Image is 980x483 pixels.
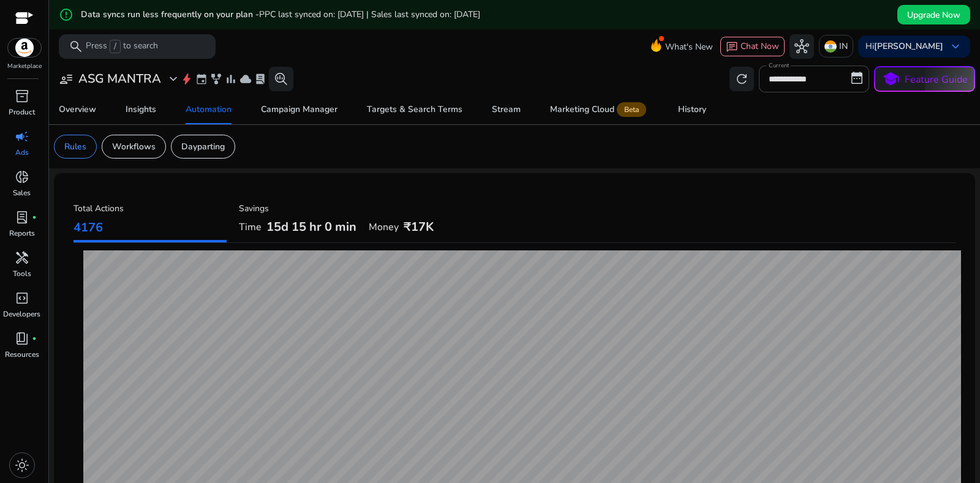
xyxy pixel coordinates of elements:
[59,105,96,114] div: Overview
[790,34,814,59] button: hub
[269,67,293,91] button: search_insights
[874,66,975,92] button: schoolFeature Guide
[9,228,35,239] p: Reports
[32,336,37,341] span: fiber_manual_record
[948,39,963,54] span: keyboard_arrow_down
[367,105,462,114] div: Targets & Search Terms
[210,73,222,85] span: family_history
[110,40,121,53] span: /
[32,215,37,220] span: fiber_manual_record
[897,5,970,24] button: Upgrade Now
[86,40,158,53] p: Press to search
[181,140,225,153] p: Dayparting
[15,170,29,184] span: donut_small
[239,220,262,234] span: Time
[181,73,193,85] span: bolt
[794,39,809,54] span: hub
[15,291,29,305] span: code_blocks
[239,73,252,85] span: cloud
[13,187,31,198] p: Sales
[112,140,156,153] p: Workflows
[73,202,227,215] p: Total Actions
[225,73,237,85] span: bar_chart
[824,40,837,53] img: in.svg
[15,331,29,346] span: book_4
[59,72,73,86] span: user_attributes
[9,107,35,118] p: Product
[839,36,848,57] p: IN
[720,37,785,56] button: chatChat Now
[261,105,337,114] div: Campaign Manager
[865,42,943,51] p: Hi
[882,70,900,88] span: school
[73,219,227,236] p: 4176
[15,89,29,103] span: inventory_2
[126,105,156,114] div: Insights
[15,147,29,158] p: Ads
[665,36,713,58] span: What's New
[64,140,86,153] p: Rules
[166,72,181,86] span: expand_more
[734,72,749,86] span: refresh
[741,40,779,52] span: Chat Now
[726,41,738,53] span: chat
[874,40,943,52] b: [PERSON_NAME]
[5,349,39,360] p: Resources
[15,458,29,473] span: light_mode
[59,7,73,22] mat-icon: error_outline
[678,105,706,114] div: History
[239,202,434,215] p: Savings
[7,62,42,71] p: Marketplace
[404,219,434,236] span: ₹17K
[15,250,29,265] span: handyman
[369,220,399,234] span: Money
[3,309,40,320] p: Developers
[78,72,161,86] h3: ASG MANTRA
[266,219,356,236] span: 15d 15 hr 0 min
[186,105,232,114] div: Automation
[254,73,266,85] span: lab_profile
[8,39,41,57] img: amazon.svg
[492,105,521,114] div: Stream
[259,9,480,20] span: PPC last synced on: [DATE] | Sales last synced on: [DATE]
[617,102,646,117] span: Beta
[69,39,83,54] span: search
[81,10,480,20] h5: Data syncs run less frequently on your plan -
[195,73,208,85] span: event
[905,72,968,87] p: Feature Guide
[13,268,31,279] p: Tools
[550,105,649,114] div: Marketing Cloud
[729,67,754,91] button: refresh
[274,72,288,86] span: search_insights
[15,129,29,144] span: campaign
[907,9,960,21] span: Upgrade Now
[15,210,29,225] span: lab_profile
